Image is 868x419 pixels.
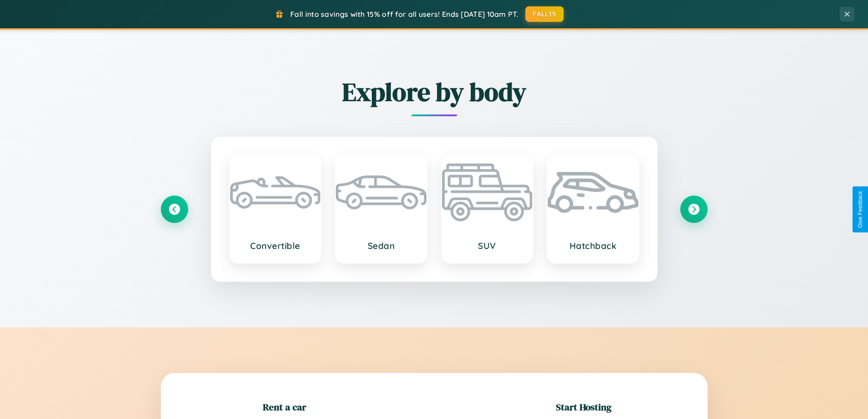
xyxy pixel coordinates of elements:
[345,240,417,251] h3: Sedan
[263,400,306,414] h2: Rent a car
[290,10,519,19] span: Fall into savings with 15% off for all users! Ends [DATE] 10am PT.
[161,74,708,109] h2: Explore by body
[451,240,524,251] h3: SUV
[525,6,564,22] button: FALL15
[556,400,611,414] h2: Start Hosting
[239,240,312,251] h3: Convertible
[557,240,629,251] h3: Hatchback
[857,191,863,228] div: Give Feedback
